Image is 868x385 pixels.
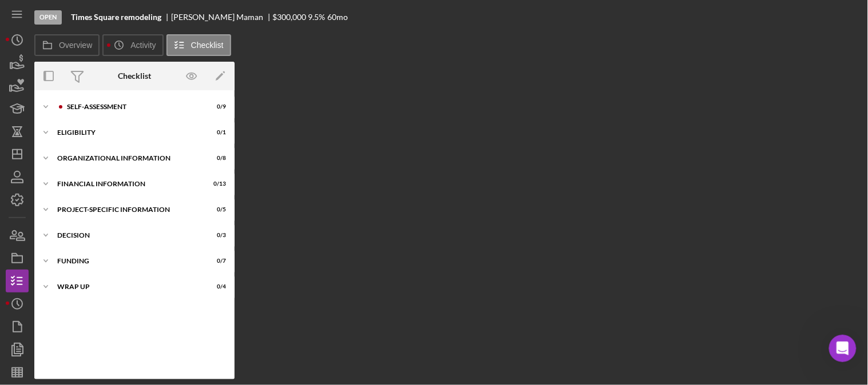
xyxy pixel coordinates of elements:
[130,41,156,50] label: Activity
[118,71,151,81] div: Checklist
[273,12,307,22] span: $300,000
[205,206,226,213] div: 0 / 5
[59,41,92,50] label: Overview
[57,258,197,264] div: Funding
[205,232,226,239] div: 0 / 3
[57,206,197,213] div: Project-Specific Information
[205,155,226,162] div: 0 / 8
[167,34,231,56] button: Checklist
[829,335,857,362] iframe: Intercom live chat
[57,129,197,136] div: Eligibility
[71,13,161,22] b: Times Square remodeling
[205,283,226,290] div: 0 / 4
[34,10,62,25] div: Open
[34,34,100,56] button: Overview
[57,155,197,162] div: Organizational Information
[191,41,224,50] label: Checklist
[327,13,348,22] div: 60 mo
[205,258,226,264] div: 0 / 7
[57,283,197,290] div: Wrap up
[308,13,326,22] div: 9.5 %
[205,129,226,136] div: 0 / 1
[102,34,163,56] button: Activity
[57,181,197,187] div: Financial Information
[205,103,226,110] div: 0 / 9
[57,232,197,239] div: Decision
[171,13,273,22] div: [PERSON_NAME] Maman
[67,103,197,110] div: Self-Assessment
[205,181,226,187] div: 0 / 13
